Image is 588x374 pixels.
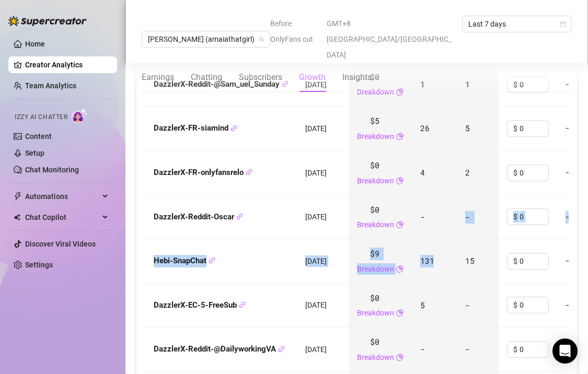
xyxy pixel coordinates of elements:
[420,255,434,266] span: 131
[236,213,243,221] button: Copy Link
[246,169,252,176] span: link
[465,167,470,178] span: 2
[357,352,394,363] a: Breakdown
[25,56,109,73] a: Creator Analytics
[357,86,394,98] a: Breakdown
[396,352,403,363] span: pie-chart
[357,307,394,319] a: Breakdown
[560,21,566,27] span: calendar
[8,16,87,26] img: logo-BBDzfeDw.svg
[239,301,246,308] span: link
[209,257,215,265] button: Copy Link
[520,253,548,269] input: Enter cost
[370,292,379,305] span: $0
[465,255,474,266] span: 15
[278,345,285,353] button: Copy Link
[246,169,252,177] button: Copy Link
[230,124,237,132] button: Copy Link
[357,175,394,186] a: Breakdown
[396,263,403,275] span: pie-chart
[154,212,243,221] strong: DazzlerX-Reddit-Oscar
[468,16,566,32] span: Last 7 days
[370,115,379,127] span: $5
[299,71,326,84] div: Growth
[142,71,174,84] div: Earnings
[396,219,403,230] span: pie-chart
[25,261,53,269] a: Settings
[420,344,425,354] span: -
[14,214,20,221] img: Chat Copilot
[465,300,470,310] span: -
[396,307,403,319] span: pie-chart
[230,125,237,132] span: link
[566,167,570,178] span: —
[396,175,403,186] span: pie-chart
[154,300,246,310] strong: DazzlerX-EC-5-FreeSub
[305,169,327,177] span: [DATE]
[25,81,76,90] a: Team Analytics
[420,300,425,310] span: 5
[278,346,285,353] span: link
[370,159,379,172] span: $0
[305,301,327,309] span: [DATE]
[25,166,79,174] a: Chat Monitoring
[396,86,403,98] span: pie-chart
[465,344,470,354] span: -
[305,213,327,221] span: [DATE]
[191,71,222,84] div: Chatting
[154,168,252,177] strong: DazzlerX-FR-onlyfansrelo
[305,257,327,265] span: [DATE]
[305,124,327,133] span: [DATE]
[25,209,99,226] span: Chat Copilot
[236,213,243,220] span: link
[520,209,548,225] input: Enter cost
[25,188,99,205] span: Automations
[305,345,327,354] span: [DATE]
[420,212,425,222] span: -
[258,36,264,42] span: team
[357,219,394,230] a: Breakdown
[465,212,470,222] span: -
[25,149,44,157] a: Setup
[396,131,403,142] span: pie-chart
[270,16,320,47] span: Before OnlyFans cut
[15,112,67,122] span: Izzy AI Chatter
[566,123,570,133] span: —
[357,263,394,275] a: Breakdown
[420,123,429,133] span: 26
[566,212,570,222] span: —
[25,40,45,48] a: Home
[370,248,379,260] span: $9
[566,255,570,266] span: —
[209,257,215,264] span: link
[25,240,96,248] a: Discover Viral Videos
[520,342,548,357] input: Enter cost
[520,297,548,313] input: Enter cost
[14,192,22,201] span: thunderbolt
[552,338,578,364] div: Open Intercom Messenger
[239,301,246,309] button: Copy Link
[520,165,548,181] input: Enter cost
[72,108,88,123] img: AI Chatter
[342,71,372,84] div: Insights
[566,300,570,310] span: —
[148,31,264,47] span: Amaia (amaiathatgirl)
[25,132,52,141] a: Content
[370,336,379,348] span: $0
[420,167,425,178] span: 4
[357,131,394,142] a: Breakdown
[327,16,456,63] span: GMT+8 [GEOGRAPHIC_DATA]/[GEOGRAPHIC_DATA]
[465,123,470,133] span: 5
[154,344,285,354] strong: DazzlerX-Reddit-@DailyworkingVA
[370,204,379,216] span: $0
[154,123,237,133] strong: DazzlerX-FR-siamind
[239,71,282,84] div: Subscribers
[520,121,548,136] input: Enter cost
[154,256,215,265] strong: Hebi-SnapChat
